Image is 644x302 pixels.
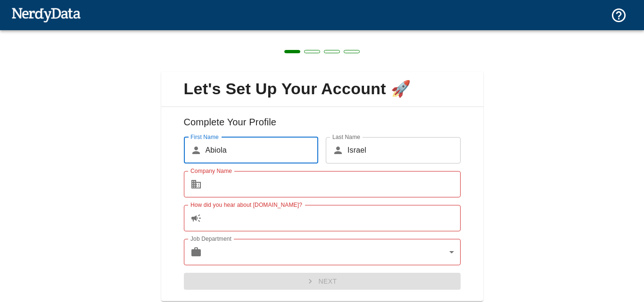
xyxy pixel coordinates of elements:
label: First Name [190,133,219,141]
label: Company Name [190,167,232,175]
span: Let's Set Up Your Account 🚀 [169,79,476,99]
img: NerdyData.com [11,5,81,24]
label: Job Department [190,235,231,243]
label: Last Name [332,133,360,141]
label: How did you hear about [DOMAIN_NAME]? [190,201,302,209]
h6: Complete Your Profile [169,114,476,137]
button: Support and Documentation [605,1,633,29]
